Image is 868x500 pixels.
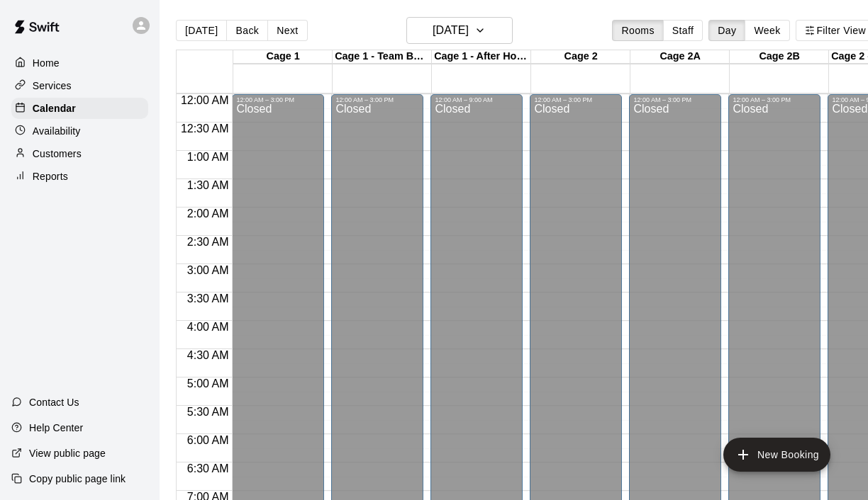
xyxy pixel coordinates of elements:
button: Next [267,20,307,41]
div: 12:00 AM – 3:00 PM [335,96,419,103]
button: [DATE] [406,17,513,44]
span: 2:30 AM [184,236,233,248]
p: Availability [33,124,81,138]
span: 1:00 AM [184,151,233,163]
span: 2:00 AM [184,208,233,220]
a: Home [11,52,148,74]
span: 3:00 AM [184,264,233,276]
div: Cage 1 - Team Booking [333,50,432,64]
p: Help Center [29,421,83,435]
div: Cage 1 [233,50,333,64]
div: 12:00 AM – 9:00 AM [435,96,518,103]
button: Day [708,20,745,41]
span: 12:30 AM [177,123,233,135]
div: 12:00 AM – 3:00 PM [733,96,816,103]
button: Staff [663,20,703,41]
button: add [723,438,830,472]
div: 12:00 AM – 3:00 PM [633,96,717,103]
a: Calendar [11,98,148,119]
p: Reports [33,169,68,183]
div: Cage 2A [630,50,730,64]
p: Calendar [33,101,76,115]
p: View public page [29,446,106,460]
button: Week [745,20,789,41]
span: 6:30 AM [184,462,233,475]
h6: [DATE] [433,21,469,40]
p: Services [33,79,72,93]
div: 12:00 AM – 3:00 PM [534,96,618,103]
a: Availability [11,120,148,142]
span: 4:30 AM [184,349,233,361]
div: Cage 1 - After Hours - Lessons Only [432,50,531,64]
p: Home [33,56,60,70]
p: Customers [33,147,82,161]
span: 1:30 AM [184,179,233,191]
p: Copy public page link [29,472,126,486]
span: 5:00 AM [184,377,233,390]
button: Back [226,20,268,41]
div: 12:00 AM – 3:00 PM [236,96,320,103]
button: Rooms [612,20,663,41]
div: Cage 2 [531,50,630,64]
div: Cage 2B [730,50,829,64]
a: Services [11,75,148,96]
span: 5:30 AM [184,406,233,418]
a: Customers [11,143,148,164]
span: 3:30 AM [184,292,233,305]
p: Contact Us [29,395,79,409]
span: 12:00 AM [177,94,233,106]
span: 6:00 AM [184,434,233,446]
a: Reports [11,166,148,187]
span: 4:00 AM [184,321,233,333]
button: [DATE] [176,20,227,41]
